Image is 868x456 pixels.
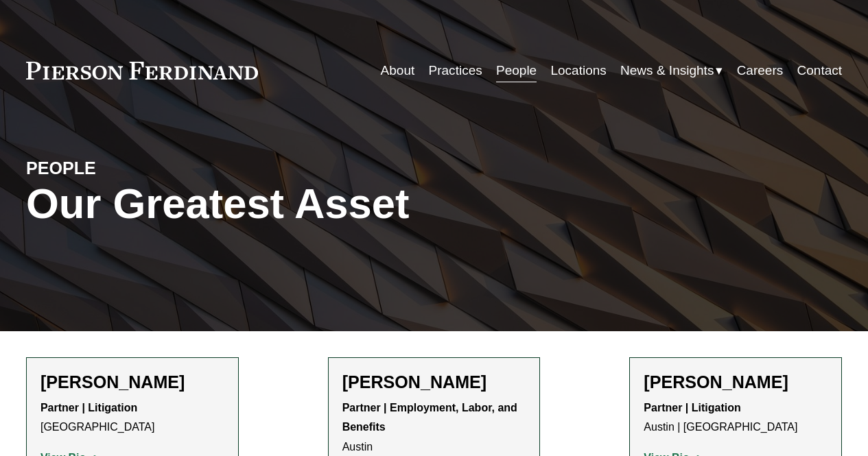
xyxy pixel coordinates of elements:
a: People [496,58,537,84]
span: News & Insights [620,59,714,82]
h4: PEOPLE [26,158,230,180]
a: Practices [429,58,482,84]
a: Contact [797,58,843,84]
strong: Partner | Litigation [40,402,137,413]
strong: Partner | Litigation [644,402,740,413]
h2: [PERSON_NAME] [40,372,224,392]
a: folder dropdown [620,58,723,84]
a: Careers [737,58,784,84]
h1: Our Greatest Asset [26,180,570,228]
a: About [381,58,415,84]
h2: [PERSON_NAME] [644,372,828,392]
h2: [PERSON_NAME] [342,372,526,392]
p: Austin | [GEOGRAPHIC_DATA] [644,398,828,438]
strong: Partner | Employment, Labor, and Benefits [342,402,521,433]
a: Locations [550,58,606,84]
p: [GEOGRAPHIC_DATA] [40,398,224,438]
